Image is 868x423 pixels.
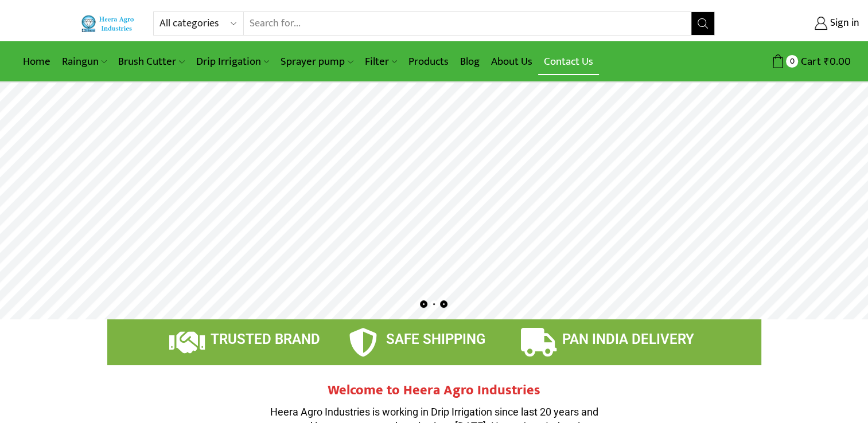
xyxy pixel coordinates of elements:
a: Sprayer pump [275,48,359,75]
span: Sign in [827,16,859,31]
a: Products [403,48,454,75]
span: TRUSTED BRAND [211,331,320,347]
bdi: 0.00 [824,53,851,70]
a: Home [17,48,56,75]
a: About Us [485,48,538,75]
input: Search for... [244,12,691,35]
span: 0 [786,55,798,67]
a: Drip Irrigation [190,48,275,75]
a: Sign in [732,13,859,34]
span: PAN INDIA DELIVERY [562,331,694,347]
a: Filter [359,48,403,75]
span: Cart [798,54,821,69]
a: 0 Cart ₹0.00 [726,51,851,72]
h2: Welcome to Heera Agro Industries [262,382,606,399]
a: Brush Cutter [112,48,190,75]
a: Contact Us [538,48,599,75]
span: SAFE SHIPPING [386,331,485,347]
button: Search button [691,12,714,35]
a: Raingun [56,48,112,75]
span: ₹ [824,53,830,70]
a: Blog [454,48,485,75]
